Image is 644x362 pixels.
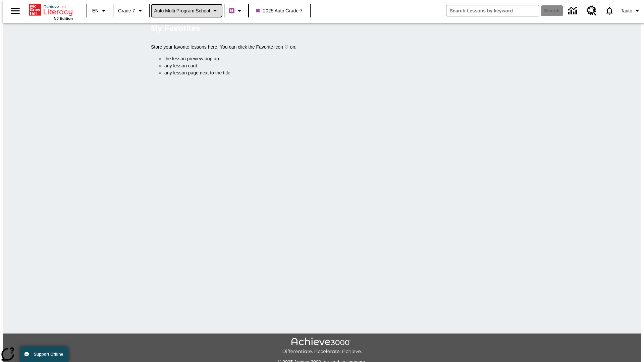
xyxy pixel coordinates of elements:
[89,5,111,17] button: Language: EN, Select a language
[621,7,632,14] span: Tauto
[164,62,493,69] li: any lesson card
[151,23,200,34] h5: My Favorites
[282,338,362,355] img: Achieve3000 Differentiate Accelerate Achieve
[601,2,618,19] a: Notifications
[34,352,63,357] span: Support Offline
[256,7,303,14] span: 2025 Auto Grade 7
[618,5,644,17] button: Profile/Settings
[152,5,222,17] button: School: Auto Multi program School, Select your school
[92,7,99,14] span: EN
[583,2,601,20] a: Resource Center, Will open in new tab
[154,7,210,14] span: Auto Multi program School
[226,5,246,17] button: Boost Class color is purple. Change class color
[29,2,73,20] div: Home
[29,3,73,16] a: Home
[446,5,539,16] input: search field
[164,69,493,76] li: any lesson page next to the title
[230,6,233,15] span: B
[115,5,147,17] button: Grade: Grade 7, Select a grade
[151,44,493,51] p: Store your favorite lessons here. You can click the Favorite icon ♡ on:
[118,7,135,14] span: Grade 7
[564,2,583,20] a: Data Center
[164,55,493,62] li: the lesson preview pop up
[54,16,73,20] span: NJ Edition
[20,347,68,362] button: Support Offline
[5,1,25,21] button: Open side menu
